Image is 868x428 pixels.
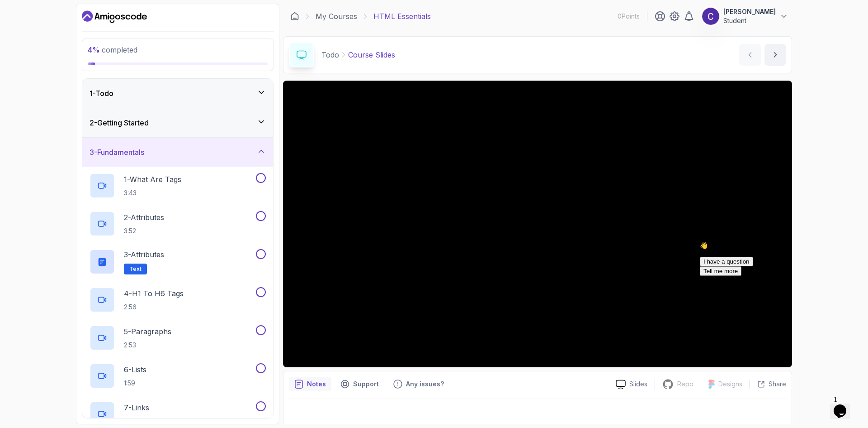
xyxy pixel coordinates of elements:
div: 👋 Hi! How can we help?I have a questionTell me more [4,4,166,38]
a: Slides [609,380,655,389]
button: user profile image[PERSON_NAME]Student [702,7,788,25]
button: 1-What Are Tags3:43 [90,173,266,198]
p: 6 - Lists [124,364,146,375]
h3: 1 - Todo [90,88,113,99]
p: [PERSON_NAME] [723,7,776,16]
p: 3 - Attributes [124,249,164,260]
p: Slides [629,380,647,389]
p: Todo [321,49,339,60]
p: 2:56 [124,303,184,312]
button: notes button [289,377,331,391]
iframe: chat widget [830,392,859,419]
a: My Courses [316,11,357,22]
p: 0 Points [618,12,640,21]
p: 2:12 [124,417,149,426]
button: Feedback button [388,377,449,391]
p: 4 - H1 To H6 Tags [124,288,184,299]
button: next content [764,44,786,66]
span: completed [88,45,137,54]
p: 3:52 [124,226,164,236]
p: Support [353,380,379,389]
p: 5 - Paragraphs [124,326,171,337]
p: 1:59 [124,379,146,388]
img: user profile image [702,8,719,25]
button: I have a question [4,19,57,28]
iframe: chat widget [696,238,859,387]
button: 3-Fundamentals [82,138,273,167]
button: 2-Attributes3:52 [90,211,266,236]
p: 1 - What Are Tags [124,174,181,185]
p: HTML Essentials [373,11,431,22]
p: Notes [307,380,326,389]
button: 6-Lists1:59 [90,363,266,389]
button: 5-Paragraphs2:53 [90,325,266,351]
button: 7-Links2:12 [90,401,266,427]
span: 4 % [88,45,100,54]
span: Text [129,265,142,273]
h3: 3 - Fundamentals [90,147,144,158]
p: Any issues? [406,380,444,389]
a: Dashboard [290,12,299,21]
button: 1-Todo [82,79,273,108]
p: 7 - Links [124,402,149,413]
p: Course Slides [348,49,395,60]
button: 2-Getting Started [82,108,273,137]
button: previous content [739,44,761,66]
button: Support button [335,377,384,391]
p: 2:53 [124,341,171,350]
p: Student [723,16,776,25]
p: 3:43 [124,188,181,197]
p: 2 - Attributes [124,212,164,223]
p: Repo [677,380,693,389]
h3: 2 - Getting Started [90,117,149,128]
span: 👋 Hi! How can we help? [4,4,70,11]
button: Tell me more [4,28,45,38]
button: 4-H1 To H6 Tags2:56 [90,287,266,313]
button: 3-AttributesText [90,249,266,274]
a: Dashboard [82,10,147,24]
